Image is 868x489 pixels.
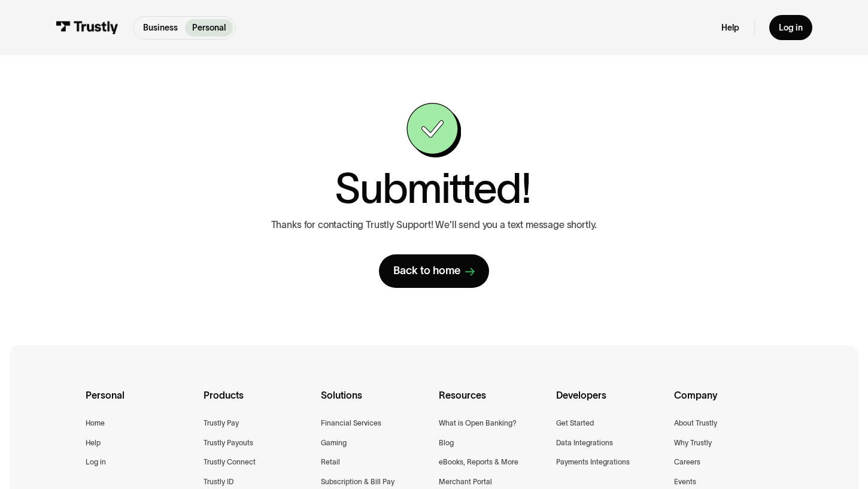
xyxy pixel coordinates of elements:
[769,15,812,40] a: Log in
[779,22,803,33] div: Log in
[721,22,739,33] a: Help
[321,456,340,469] a: Retail
[86,417,105,430] a: Home
[143,22,178,34] p: Business
[204,417,239,430] a: Trustly Pay
[674,417,717,430] a: About Trustly
[185,19,233,37] a: Personal
[204,387,312,417] div: Products
[321,476,394,488] a: Subscription & Bill Pay
[674,476,696,488] a: Events
[192,22,226,34] p: Personal
[379,254,489,288] a: Back to home
[439,456,518,469] a: eBooks, Reports & More
[321,387,429,417] div: Solutions
[674,387,782,417] div: Company
[204,437,253,449] a: Trustly Payouts
[439,437,454,449] a: Blog
[204,456,256,469] a: Trustly Connect
[674,437,712,449] a: Why Trustly
[271,219,597,230] p: Thanks for contacting Trustly Support! We'll send you a text message shortly.
[321,437,347,449] a: Gaming
[556,387,664,417] div: Developers
[86,387,194,417] div: Personal
[86,456,106,469] a: Log in
[393,264,460,278] div: Back to home
[439,417,517,430] a: What is Open Banking?
[556,456,630,469] a: Payments Integrations
[556,417,594,430] a: Get Started
[321,417,381,430] a: Financial Services
[335,167,531,209] h1: Submitted!
[674,456,700,469] a: Careers
[86,437,101,449] a: Help
[204,476,233,488] a: Trustly ID
[56,21,118,34] img: Trustly Logo
[136,19,185,37] a: Business
[556,437,613,449] a: Data Integrations
[439,476,492,488] a: Merchant Portal
[439,387,547,417] div: Resources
